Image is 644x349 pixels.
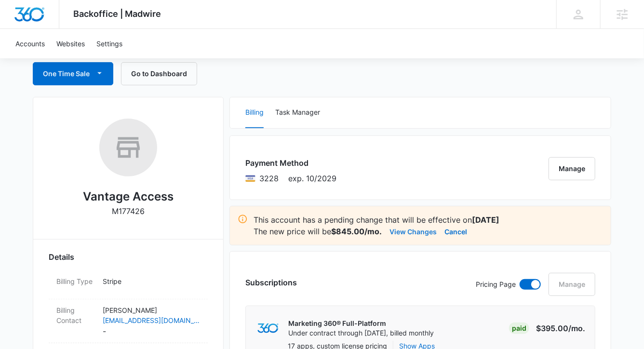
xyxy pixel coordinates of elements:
span: /mo. [568,323,585,333]
p: [PERSON_NAME] [103,305,200,315]
button: One Time Sale [33,62,113,85]
img: marketing360Logo [257,323,278,334]
span: Details [49,251,74,263]
h2: Vantage Access [83,188,174,205]
div: Billing Contact[PERSON_NAME][EMAIL_ADDRESS][DOMAIN_NAME]- [49,299,208,343]
dd: - [103,305,200,337]
div: Billing TypeStripe [49,270,208,299]
p: Stripe [103,276,200,286]
button: Manage [549,157,595,180]
span: Backoffice | Madwire [74,9,161,19]
h3: Payment Method [245,157,336,169]
strong: [DATE] [472,215,499,225]
h3: Subscriptions [245,277,297,288]
dt: Billing Contact [56,305,95,325]
button: Cancel [444,226,467,237]
p: Under contract through [DATE], billed monthly [288,328,434,338]
dt: Billing Type [56,276,95,286]
span: Visa ending with [259,173,279,184]
p: $395.00 [536,322,585,334]
p: This account has a pending change that will be effective on [254,214,603,226]
button: View Changes [389,226,437,237]
button: Go to Dashboard [121,62,197,85]
div: Paid [509,322,529,334]
a: Accounts [10,29,51,58]
a: Websites [51,29,91,58]
p: M177426 [112,205,145,217]
span: exp. 10/2029 [288,173,336,184]
button: Task Manager [275,97,320,128]
a: Settings [91,29,128,58]
p: The new price will be [254,226,382,237]
p: Pricing Page [476,279,516,290]
strong: $845.00/mo. [331,227,382,236]
button: Billing [245,97,264,128]
a: [EMAIL_ADDRESS][DOMAIN_NAME] [103,315,200,325]
p: Marketing 360® Full-Platform [288,319,434,328]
